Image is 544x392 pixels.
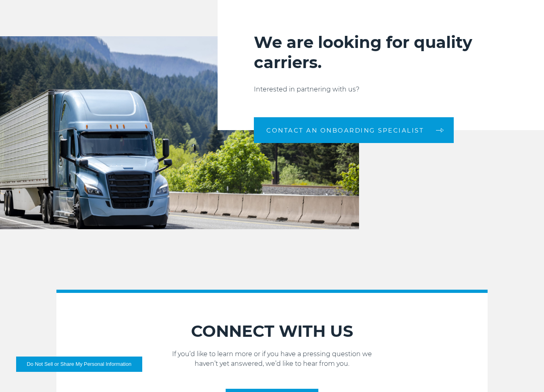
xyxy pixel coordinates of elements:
h2: We are looking for quality carriers. [254,32,508,73]
p: If you’d like to learn more or if you have a pressing question we haven’t yet answered, we’d like... [56,349,488,369]
span: CONTACT AN ONBOARDING SPECIALIST [266,127,424,133]
h2: CONNECT WITH US [56,321,488,341]
p: Interested in partnering with us? [254,85,508,94]
a: CONTACT AN ONBOARDING SPECIALIST arrow arrow [254,117,454,143]
button: Do Not Sell or Share My Personal Information [16,357,142,372]
iframe: Chat Widget [504,353,544,392]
